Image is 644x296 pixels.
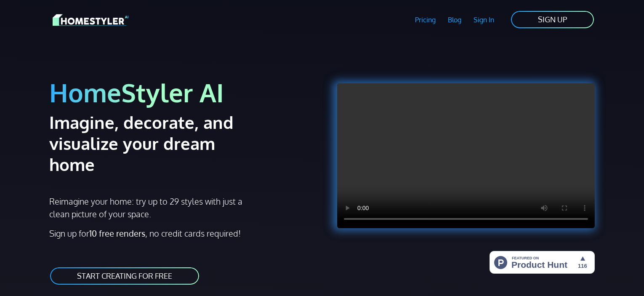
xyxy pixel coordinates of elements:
a: Pricing [409,10,442,29]
a: START CREATING FOR FREE [49,267,200,285]
a: SIGN UP [510,10,595,29]
img: HomeStyler AI logo [53,13,128,27]
h1: HomeStyler AI [49,77,317,108]
a: Blog [442,10,467,29]
img: HomeStyler AI - Interior Design Made Easy: One Click to Your Dream Home | Product Hunt [490,251,595,274]
p: Sign up for , no credit cards required! [49,227,317,240]
strong: 10 free renders [89,228,145,239]
h2: Imagine, decorate, and visualize your dream home [49,112,263,175]
a: Sign In [467,10,500,29]
p: Reimagine your home: try up to 29 styles with just a clean picture of your space. [49,195,250,220]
